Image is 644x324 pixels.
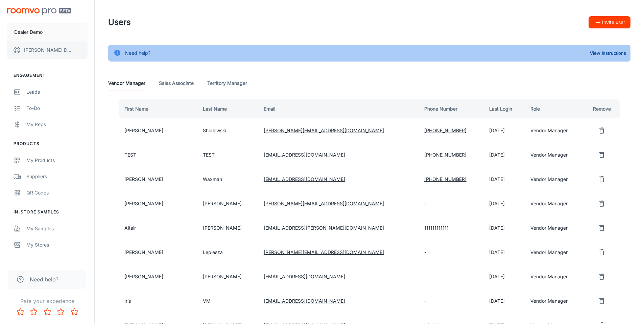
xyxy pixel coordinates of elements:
div: QR Codes [26,189,88,196]
p: Dealer Demo [14,28,43,36]
button: Rate 5 star [68,305,81,319]
button: Rate 3 star [41,305,54,319]
button: Rate 2 star [27,305,41,319]
a: Sales Associate [159,75,194,91]
td: Vendor Manager [525,118,584,143]
td: - [419,240,484,264]
td: - [419,191,484,216]
p: [PERSON_NAME] Doe [24,46,71,54]
a: Territory Manager [207,75,247,91]
td: [PERSON_NAME] [116,191,197,216]
div: My Products [26,157,88,164]
td: [PERSON_NAME] [197,191,258,216]
td: [DATE] [484,289,525,313]
a: [PHONE_NUMBER] [424,128,467,133]
button: Rate 4 star [54,305,68,319]
td: Vendor Manager [525,191,584,216]
button: Rate 1 star [14,305,27,319]
th: Last Name [197,99,258,118]
td: TEST [197,143,258,167]
td: Vendor Manager [525,167,584,191]
a: [EMAIL_ADDRESS][DOMAIN_NAME] [264,298,345,304]
a: [EMAIL_ADDRESS][PERSON_NAME][DOMAIN_NAME] [264,225,384,231]
td: Vendor Manager [525,289,584,313]
div: My Reps [26,121,88,128]
th: Last Login [484,99,525,118]
td: Lepiesza [197,240,258,264]
button: remove user [595,172,609,186]
td: Waxman [197,167,258,191]
td: [DATE] [484,191,525,216]
div: My Samples [26,225,88,232]
td: VM [197,289,258,313]
td: [PERSON_NAME] [116,167,197,191]
td: [DATE] [484,216,525,240]
td: Vendor Manager [525,264,584,289]
h1: Users [108,16,131,28]
img: Roomvo PRO Beta [7,8,71,15]
div: Need help? [125,47,150,60]
td: [DATE] [484,167,525,191]
button: View Instructions [588,48,628,58]
p: Rate your experience [5,297,89,305]
td: [PERSON_NAME] [197,216,258,240]
button: remove user [595,148,609,162]
a: [EMAIL_ADDRESS][DOMAIN_NAME] [264,176,345,182]
span: Need help? [30,275,58,283]
a: 111111111111 [424,225,449,231]
td: - [419,264,484,289]
td: Iris [116,289,197,313]
th: First Name [116,99,197,118]
a: [PHONE_NUMBER] [424,176,467,182]
td: [DATE] [484,264,525,289]
button: [PERSON_NAME] Doe [7,41,88,59]
button: Dealer Demo [7,23,88,41]
td: [DATE] [484,118,525,143]
div: Suppliers [26,173,88,180]
td: Vendor Manager [525,216,584,240]
td: TEST [116,143,197,167]
a: Vendor Manager [108,75,145,91]
a: [EMAIL_ADDRESS][DOMAIN_NAME] [264,152,345,158]
a: [PERSON_NAME][EMAIL_ADDRESS][DOMAIN_NAME] [264,201,384,206]
button: remove user [595,246,609,259]
div: My Stores [26,241,88,249]
td: Altair [116,216,197,240]
td: [PERSON_NAME] [116,240,197,264]
div: Leads [26,88,88,96]
th: Role [525,99,584,118]
td: [PERSON_NAME] [197,264,258,289]
th: Remove [584,99,622,118]
th: Phone Number [419,99,484,118]
th: Email [258,99,419,118]
a: [PHONE_NUMBER] [424,152,467,158]
div: To-do [26,105,88,112]
td: Shidlowski [197,118,258,143]
td: Vendor Manager [525,240,584,264]
td: [DATE] [484,240,525,264]
td: - [419,289,484,313]
button: Invite user [589,16,630,28]
a: [PERSON_NAME][EMAIL_ADDRESS][DOMAIN_NAME] [264,128,384,133]
a: [EMAIL_ADDRESS][DOMAIN_NAME] [264,274,345,279]
td: [DATE] [484,143,525,167]
button: remove user [595,197,609,210]
td: [PERSON_NAME] [116,118,197,143]
a: [PERSON_NAME][EMAIL_ADDRESS][DOMAIN_NAME] [264,249,384,255]
td: Vendor Manager [525,143,584,167]
button: remove user [595,124,609,137]
button: remove user [595,270,609,283]
td: [PERSON_NAME] [116,264,197,289]
button: remove user [595,294,609,308]
button: remove user [595,221,609,235]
